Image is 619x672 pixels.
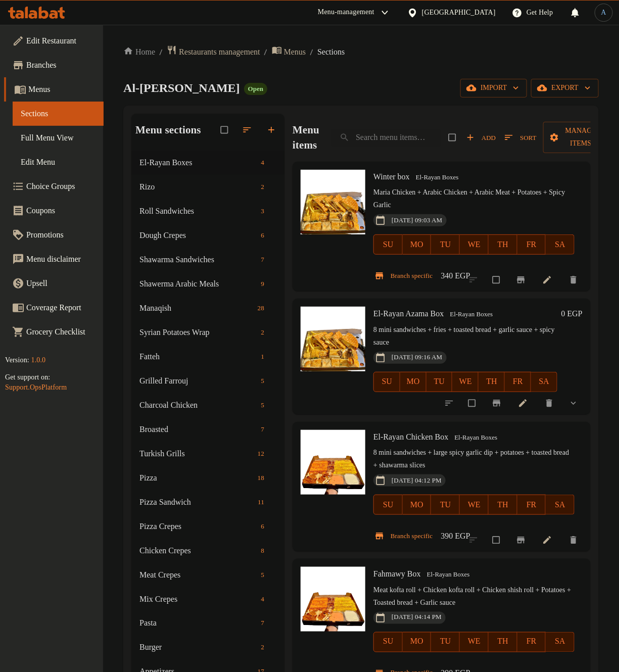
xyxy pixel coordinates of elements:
div: Open [244,83,267,95]
h2: Menu items [293,122,319,153]
button: WE [460,495,489,515]
span: Branch specific [387,271,437,281]
div: Broasted7 [131,417,284,442]
span: Restaurants management [179,46,260,58]
span: Coupons [26,205,96,217]
li: / [310,46,313,58]
div: Roll Sandwiches3 [131,199,284,223]
div: [GEOGRAPHIC_DATA] [422,7,496,18]
span: Sort [505,132,536,143]
p: Meat kofta roll + Chicken kofta roll + Chicken shish roll + Potatoes + Toasted bread + Garlic sauce [373,584,575,609]
button: TU [431,495,460,515]
span: Fatteh [139,351,257,363]
button: SU [373,495,403,515]
span: 5 [257,570,268,580]
button: Branch-specific-item [510,529,534,551]
span: Mix Crepes [139,593,257,605]
span: Meat Crepes [139,569,257,581]
span: Sections [21,108,96,120]
button: TU [426,372,453,392]
span: El-Rayan Boxes [139,157,257,169]
span: Manage items [551,125,610,150]
span: 9 [257,279,268,289]
div: Mix Crepes4 [131,587,284,611]
button: TH [489,234,517,255]
button: MO [403,632,432,652]
div: El-Rayan Boxes [451,431,502,444]
span: Al-[PERSON_NAME] [123,81,240,94]
a: Edit Menu [13,150,104,174]
span: Sort sections [236,119,260,141]
span: SU [378,635,399,649]
div: El-Rayan Boxes [446,309,497,321]
span: Open [244,84,267,93]
span: Choice Groups [26,180,96,193]
span: TU [431,374,449,389]
li: / [159,46,163,58]
button: Add [464,130,498,146]
span: SA [550,635,570,649]
button: SA [546,234,575,255]
p: 8 mini sandwiches + fries + toasted bread + garlic sauce + spicy sauce [373,324,557,349]
h6: 390 EGP [441,529,470,543]
span: 3 [257,207,268,216]
button: Manage items [543,122,618,153]
span: Charcoal Chicken [139,399,257,411]
img: El-Rayan Azama Box [301,307,365,371]
span: Chicken Crepes [139,545,257,557]
div: Fatteh1 [131,345,284,369]
span: TU [435,635,456,649]
div: El-Rayan Boxes [423,569,474,581]
a: Edit Restaurant [4,29,104,53]
span: WE [464,498,485,512]
img: El-Rayan Chicken Box [301,430,365,495]
div: Grilled Farrouj [139,375,257,387]
span: Menu disclaimer [26,253,96,265]
div: Menu-management [318,7,374,19]
div: items [257,569,268,581]
button: export [531,79,599,98]
span: SU [378,374,396,389]
span: TH [483,374,501,389]
a: Upsell [4,271,104,296]
button: FR [517,234,546,255]
span: 4 [257,595,268,604]
span: 6 [257,231,268,241]
span: 7 [257,425,268,435]
span: Full Menu View [21,132,96,144]
span: SU [378,237,399,252]
a: Restaurants management [167,45,260,59]
button: SU [373,632,403,652]
p: Maria Chicken + Arabic Chicken + Arabic Meat + Potatoes + Spicy Garlic [373,186,575,212]
span: 1.0.0 [31,356,46,364]
a: Choice Groups [4,174,104,199]
span: Roll Sandwiches [139,205,257,217]
span: Select to update [487,270,508,290]
a: Coupons [4,199,104,223]
button: Branch-specific-item [510,269,534,291]
span: SA [550,237,570,252]
button: WE [452,372,479,392]
span: 2 [257,328,268,338]
span: TH [493,237,513,252]
span: El-Rayan Azama Box [373,309,444,318]
a: Support.OpsPlatform [5,383,67,391]
span: Menus [284,46,306,58]
span: Coverage Report [26,302,96,314]
span: Rizo [139,181,257,193]
span: Select section [443,128,464,147]
div: Syrian Potatoes Wrap2 [131,320,284,345]
div: items [257,545,268,557]
button: FR [517,632,546,652]
div: Turkish Grills [139,448,254,460]
span: Pizza [139,472,254,484]
span: import [468,82,519,94]
span: 4 [257,158,268,168]
div: Shawarma Sandwiches7 [131,248,284,272]
div: items [254,496,268,508]
div: items [254,448,268,460]
span: 2 [257,643,268,653]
